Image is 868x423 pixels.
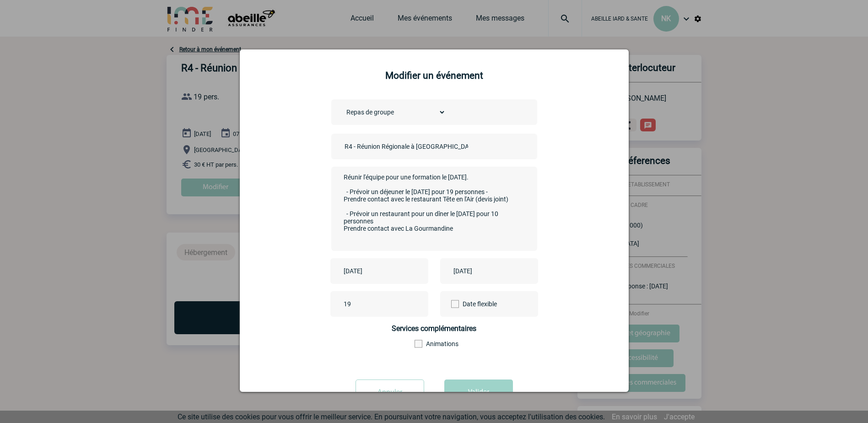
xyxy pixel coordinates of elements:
label: Animations [415,340,464,347]
h2: Modifier un événement [251,70,617,81]
input: Date de fin [451,265,514,277]
textarea: Réunir l'équipe pour une formation le [DATE]. - Prévoir un déjeuner le [DATE] pour 19 personnes -... [341,171,522,244]
label: Date flexible [451,291,482,317]
input: Nom de l'événement [342,141,470,152]
h4: Services complémentaires [331,324,537,333]
input: Annuler [356,380,424,405]
button: Valider [444,380,513,405]
input: Date de début [341,265,404,277]
input: Nombre de participants [341,298,427,310]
